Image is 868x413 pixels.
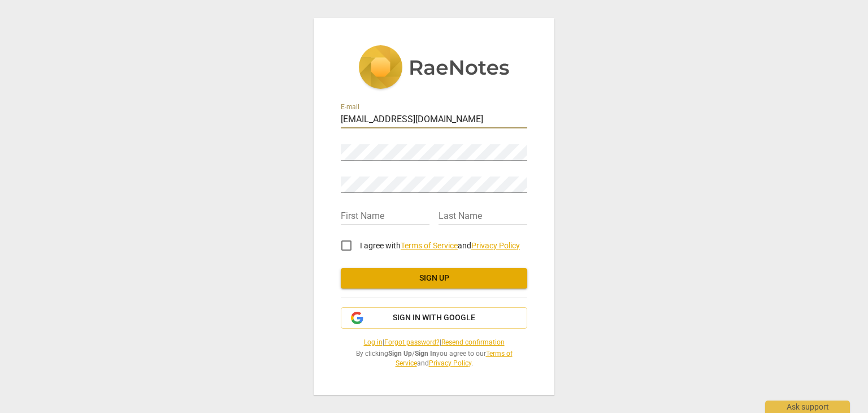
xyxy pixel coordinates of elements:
[358,45,510,92] img: 5ac2273c67554f335776073100b6d88f.svg
[341,338,527,347] span: | |
[393,312,475,324] span: Sign in with Google
[384,338,440,346] a: Forgot password?
[429,359,471,367] a: Privacy Policy
[350,273,518,284] span: Sign up
[341,104,359,111] label: E-mail
[360,241,520,250] span: I agree with and
[341,307,527,329] button: Sign in with Google
[396,350,513,367] a: Terms of Service
[341,268,527,289] button: Sign up
[364,338,383,346] a: Log in
[401,241,458,250] a: Terms of Service
[471,241,520,250] a: Privacy Policy
[415,350,436,358] b: Sign In
[388,350,412,358] b: Sign Up
[441,338,505,346] a: Resend confirmation
[765,401,850,413] div: Ask support
[341,349,527,368] span: By clicking / you agree to our and .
